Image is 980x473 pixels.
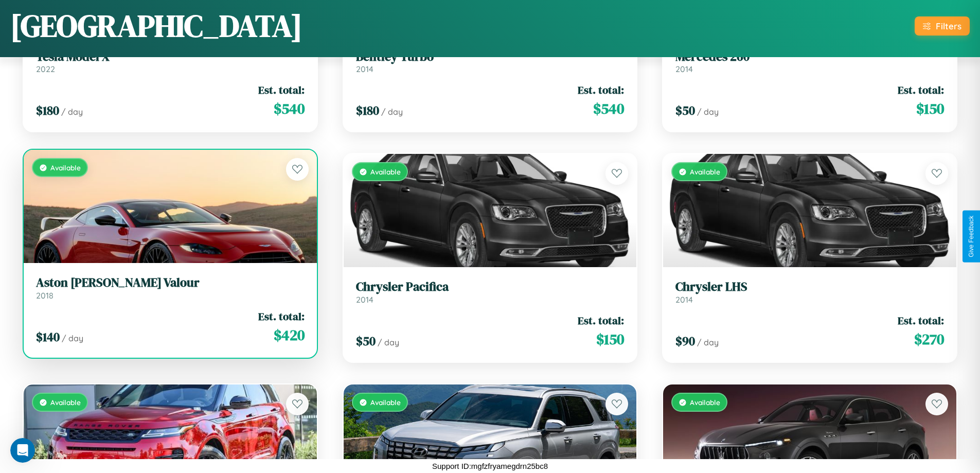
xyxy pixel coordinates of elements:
a: Bentley Turbo2014 [356,49,625,75]
a: Chrysler Pacifica2014 [356,279,625,305]
span: $ 180 [36,102,59,119]
span: / day [381,107,403,117]
a: Aston [PERSON_NAME] Valour2018 [36,275,305,301]
span: $ 140 [36,328,60,345]
span: Est. total: [898,313,944,328]
span: Available [690,398,720,407]
span: 2014 [675,294,693,305]
span: 2014 [356,294,373,305]
span: $ 420 [274,325,305,345]
span: $ 540 [593,98,624,119]
h3: Aston [PERSON_NAME] Valour [36,275,305,290]
button: Filters [915,16,970,36]
span: 2022 [36,64,55,74]
h3: Chrysler Pacifica [356,279,625,294]
span: / day [378,337,399,347]
span: $ 50 [356,332,376,349]
h1: [GEOGRAPHIC_DATA] [10,5,302,47]
span: Available [690,167,720,176]
span: $ 180 [356,102,379,119]
span: 2014 [356,64,373,74]
a: Tesla Model X2022 [36,49,305,75]
iframe: Intercom live chat [10,438,35,463]
h3: Chrysler LHS [675,279,944,294]
span: $ 270 [914,329,944,349]
span: $ 150 [596,329,624,349]
span: Available [50,163,81,172]
span: $ 50 [675,102,695,119]
span: Available [370,398,401,407]
span: Est. total: [258,82,305,97]
p: Support ID: mgfzfryamegdrn25bc8 [432,459,548,473]
span: 2014 [675,64,693,74]
span: Available [370,167,401,176]
a: Mercedes 2602014 [675,49,944,75]
div: Give Feedback [968,216,975,257]
span: $ 150 [916,98,944,119]
span: / day [62,333,83,343]
span: Est. total: [258,309,305,324]
span: $ 90 [675,332,695,349]
span: Available [50,398,81,407]
span: / day [61,107,83,117]
div: Filters [936,21,961,31]
span: Est. total: [578,82,624,97]
span: Est. total: [578,313,624,328]
a: Chrysler LHS2014 [675,279,944,305]
span: Est. total: [898,82,944,97]
span: 2018 [36,290,54,301]
span: / day [697,107,719,117]
span: / day [697,337,719,347]
span: $ 540 [274,98,305,119]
